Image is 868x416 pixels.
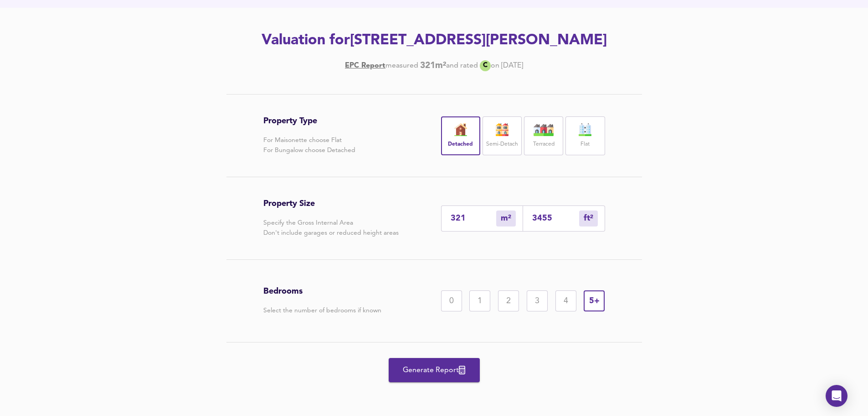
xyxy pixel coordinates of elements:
[385,61,418,71] div: measured
[491,61,499,71] div: on
[420,61,446,71] b: 321 m²
[263,218,399,238] p: Specify the Gross Internal Area Don't include garages or reduced height areas
[574,123,596,136] img: flat-icon
[448,139,473,150] label: Detached
[498,290,519,311] div: 2
[826,385,847,407] div: Open Intercom Messenger
[263,135,355,155] p: For Maisonette choose Flat For Bungalow choose Detached
[451,214,496,223] input: Enter sqm
[441,116,480,155] div: Detached
[496,211,516,226] div: m²
[469,290,490,311] div: 1
[491,123,514,136] img: house-icon
[565,116,605,155] div: Flat
[532,123,555,136] img: house-icon
[389,358,480,382] button: Generate Report
[263,199,399,209] h3: Property Size
[263,116,355,126] h3: Property Type
[527,290,548,311] div: 3
[176,31,692,51] h2: Valuation for [STREET_ADDRESS][PERSON_NAME]
[441,290,462,311] div: 0
[480,60,491,71] div: C
[345,61,385,71] a: EPC Report
[398,364,471,377] span: Generate Report
[345,60,523,71] div: [DATE]
[483,116,522,155] div: Semi-Detach
[580,139,590,150] label: Flat
[449,123,472,136] img: house-icon
[532,214,579,223] input: Sqft
[584,290,605,311] div: 5+
[263,286,381,296] h3: Bedrooms
[524,116,563,155] div: Terraced
[486,139,518,150] label: Semi-Detach
[555,290,576,311] div: 4
[579,211,598,226] div: m²
[446,61,478,71] div: and rated
[533,139,555,150] label: Terraced
[263,305,381,316] p: Select the number of bedrooms if known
